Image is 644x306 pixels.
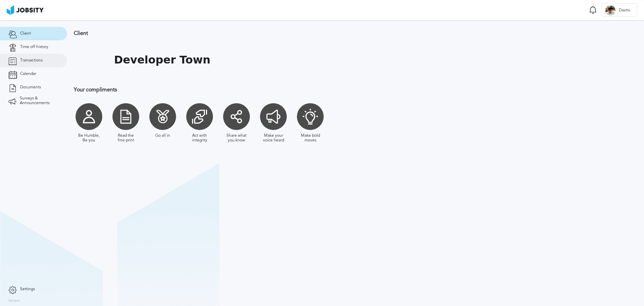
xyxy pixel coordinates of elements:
h1: Developer Town [114,54,210,66]
h3: Your compliments [74,87,438,93]
span: Surveys & Announcements [20,96,59,105]
span: Settings [20,287,35,292]
span: Davmi [615,8,634,13]
div: Be Humble, Be you [77,133,101,143]
span: Time off history [20,45,48,49]
div: Go all in [155,133,170,138]
div: Make your voice heard [262,133,285,143]
span: Client [20,31,31,36]
div: Act with integrity [188,133,211,143]
div: D [605,5,615,15]
span: Calendar [20,72,36,76]
span: Transactions [20,58,43,63]
div: Make bold moves [299,133,322,143]
span: Documents [20,85,41,90]
img: ab4bad089aa723f57921c736e9817d99.png [7,5,44,15]
button: DDavmi [602,3,637,17]
label: Version: [8,299,21,303]
div: Share what you know [225,133,248,143]
div: Read the fine print [114,133,138,143]
h3: Client [74,30,438,36]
